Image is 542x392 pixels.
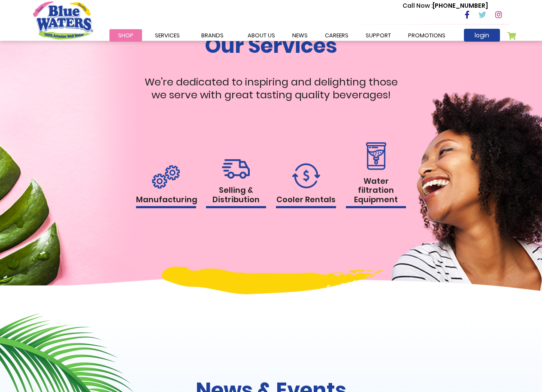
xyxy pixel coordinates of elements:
span: Call Now : [403,1,433,10]
a: support [357,29,400,42]
img: rental [292,163,320,188]
a: store logo [33,1,93,39]
a: careers [316,29,357,42]
a: Cooler Rentals [276,163,336,209]
span: Brands [201,31,224,40]
a: Selling & Distribution [206,159,266,208]
h1: Our Services [136,33,406,58]
a: Water filtration Equipment [346,142,406,209]
span: Shop [118,31,133,40]
h1: Cooler Rentals [276,195,336,209]
a: News [284,29,316,42]
a: Manufacturing [136,165,196,209]
img: rental [152,165,180,188]
p: [PHONE_NUMBER] [403,1,488,10]
h1: Manufacturing [136,195,196,209]
a: login [464,29,500,42]
p: We're dedicated to inspiring and delighting those we serve with great tasting quality beverages! [136,76,406,101]
h1: Water filtration Equipment [346,176,406,209]
a: Promotions [400,29,454,42]
a: about us [239,29,284,42]
h1: Selling & Distribution [206,185,266,208]
img: rental [363,142,388,170]
img: rental [222,159,250,179]
span: Services [155,31,180,40]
